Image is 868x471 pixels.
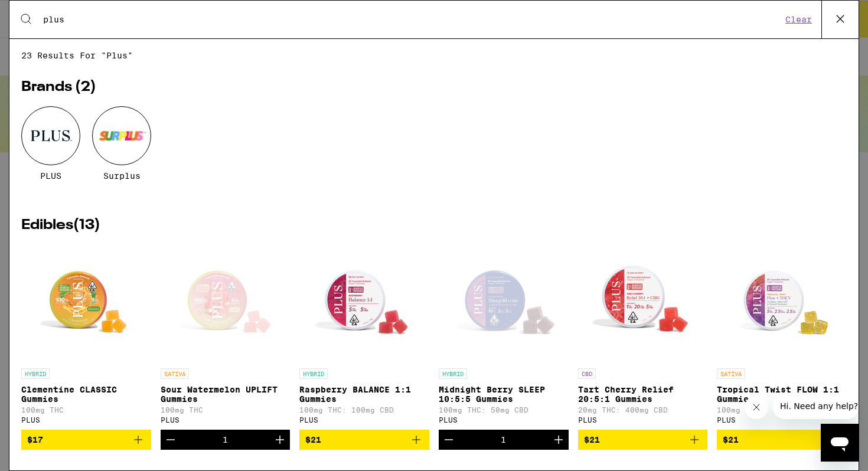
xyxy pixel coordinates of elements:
[439,385,569,404] p: Midnight Berry SLEEP 10:5:5 Gummies
[578,430,708,450] button: Add to bag
[103,171,141,181] span: Surplus
[578,406,708,414] p: 20mg THC: 400mg CBD
[717,244,847,430] a: Open page for Tropical Twist FLOW 1:1 Gummies from PLUS
[305,244,423,362] img: PLUS - Raspberry BALANCE 1:1 Gummies
[21,244,151,430] a: Open page for Clementine CLASSIC Gummies from PLUS
[745,395,768,419] iframe: Close message
[161,416,291,424] div: PLUS
[439,406,569,414] p: 100mg THC: 50mg CBD
[299,430,429,450] button: Add to bag
[21,368,50,379] p: HYBRID
[717,416,847,424] div: PLUS
[821,424,859,462] iframe: Button to launch messaging window
[782,14,815,25] button: Clear
[305,435,321,444] span: $21
[439,368,467,379] p: HYBRID
[584,435,600,444] span: $21
[578,416,708,424] div: PLUS
[717,406,847,414] p: 100mg THC
[299,416,429,424] div: PLUS
[161,430,181,450] button: Decrement
[717,368,745,379] p: SATIVA
[21,416,151,424] div: PLUS
[21,51,847,60] span: 23 results for "plus"
[161,368,189,379] p: SATIVA
[43,14,782,25] input: Search for products & categories
[21,430,151,450] button: Add to bag
[717,385,847,404] p: Tropical Twist FLOW 1:1 Gummies
[501,435,506,444] div: 1
[21,385,151,404] p: Clementine CLASSIC Gummies
[21,406,151,414] p: 100mg THC
[578,368,596,379] p: CBD
[161,244,291,430] a: Open page for Sour Watermelon UPLIFT Gummies from PLUS
[161,385,291,404] p: Sour Watermelon UPLIFT Gummies
[439,244,569,430] a: Open page for Midnight Berry SLEEP 10:5:5 Gummies from PLUS
[578,244,708,430] a: Open page for Tart Cherry Relief 20:5:1 Gummies from PLUS
[717,430,847,450] button: Add to bag
[439,416,569,424] div: PLUS
[723,435,739,444] span: $21
[723,244,841,362] img: PLUS - Tropical Twist FLOW 1:1 Gummies
[299,406,429,414] p: 100mg THC: 100mg CBD
[299,368,328,379] p: HYBRID
[299,244,429,430] a: Open page for Raspberry BALANCE 1:1 Gummies from PLUS
[583,244,701,362] img: PLUS - Tart Cherry Relief 20:5:1 Gummies
[21,80,847,94] h2: Brands ( 2 )
[439,430,459,450] button: Decrement
[161,406,291,414] p: 100mg THC
[299,385,429,404] p: Raspberry BALANCE 1:1 Gummies
[40,171,61,181] span: PLUS
[773,393,859,419] iframe: Message from company
[27,435,43,444] span: $17
[270,430,290,450] button: Increment
[578,385,708,404] p: Tart Cherry Relief 20:5:1 Gummies
[21,218,847,233] h2: Edibles ( 13 )
[549,430,569,450] button: Increment
[27,244,145,362] img: PLUS - Clementine CLASSIC Gummies
[223,435,228,444] div: 1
